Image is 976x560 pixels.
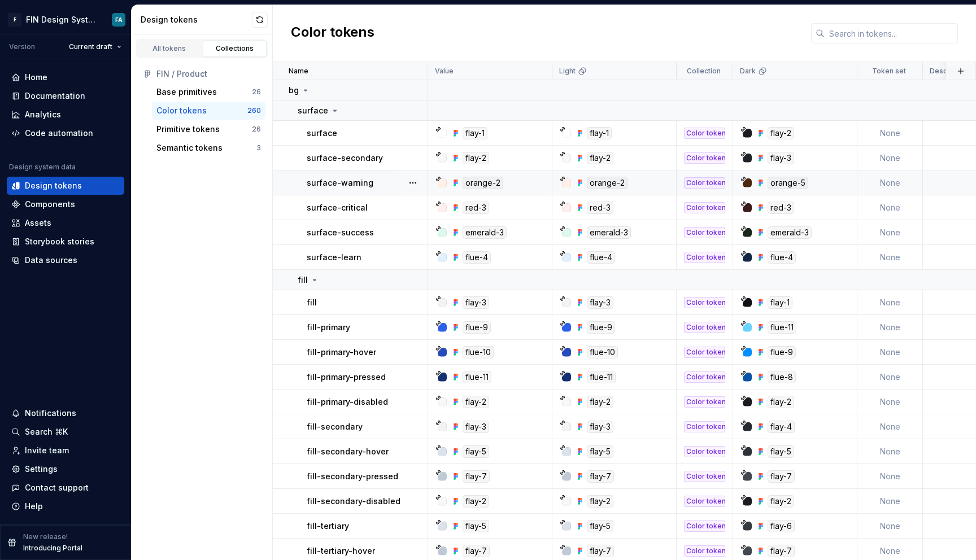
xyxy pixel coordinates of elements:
div: flay-5 [463,520,489,532]
div: Invite team [25,445,69,456]
div: Color tokens [684,152,725,164]
div: flay-7 [463,470,490,483]
p: fill-secondary-pressed [307,471,398,482]
div: orange-2 [463,177,503,189]
div: flay-2 [587,495,613,508]
td: None [857,121,923,146]
div: FIN / Product [156,68,261,80]
div: flue-9 [768,346,796,358]
p: Introducing Portal [23,544,82,553]
a: Assets [7,214,124,232]
div: orange-5 [768,177,808,189]
div: Color tokens [684,227,725,238]
a: Analytics [7,106,124,124]
div: Color tokens [684,371,725,383]
button: Base primitives26 [152,83,265,101]
td: None [857,414,923,439]
input: Search in tokens... [825,23,958,43]
a: Invite team [7,441,124,460]
div: flue-10 [587,346,618,358]
div: flue-4 [463,251,491,264]
div: flay-3 [587,421,613,433]
div: flay-3 [463,296,489,309]
div: flue-9 [463,321,491,334]
p: fill-tertiary-hover [307,545,375,557]
div: flue-4 [587,251,615,264]
p: fill-primary-disabled [307,396,388,408]
div: flue-11 [587,371,616,383]
button: Semantic tokens3 [152,139,265,157]
div: Color tokens [684,421,725,432]
div: flay-1 [587,127,612,139]
div: flay-7 [587,470,614,483]
a: Code automation [7,124,124,142]
div: Color tokens [684,545,725,557]
div: emerald-3 [768,226,812,239]
a: Documentation [7,87,124,105]
div: flue-8 [768,371,796,383]
div: Base primitives [156,86,217,98]
div: Storybook stories [25,236,94,247]
div: Assets [25,217,51,229]
a: Primitive tokens26 [152,120,265,138]
div: emerald-3 [463,226,507,239]
div: Search ⌘K [25,426,68,438]
div: Version [9,42,35,51]
div: Collections [207,44,263,53]
a: Components [7,195,124,213]
div: flay-3 [587,296,613,309]
div: Color tokens [156,105,207,116]
div: red-3 [587,202,613,214]
div: Components [25,199,75,210]
div: Color tokens [684,128,725,139]
a: Data sources [7,251,124,269]
p: surface-secondary [307,152,383,164]
div: Design system data [9,163,76,172]
button: Notifications [7,404,124,422]
button: Color tokens260 [152,102,265,120]
p: surface [298,105,328,116]
p: Dark [740,67,756,76]
td: None [857,514,923,539]
button: FFIN Design SystemFA [2,7,129,32]
td: None [857,195,923,220]
div: Color tokens [684,520,725,532]
div: flay-5 [768,445,794,458]
p: fill-primary-pressed [307,371,386,383]
p: fill-secondary [307,421,363,432]
div: flay-6 [768,520,795,532]
div: 26 [252,125,261,134]
td: None [857,220,923,245]
p: Description [930,67,969,76]
p: fill [298,274,308,286]
div: F [8,13,21,27]
p: Name [289,67,308,76]
div: flay-3 [463,421,489,433]
div: flay-2 [463,396,489,408]
div: flay-1 [463,127,487,139]
td: None [857,390,923,414]
td: None [857,365,923,390]
div: 3 [256,143,261,152]
div: red-3 [768,202,794,214]
div: Primitive tokens [156,124,220,135]
a: Settings [7,460,124,478]
p: Collection [687,67,721,76]
p: fill-primary [307,322,350,333]
p: fill-primary-hover [307,347,376,358]
div: flay-4 [768,421,795,433]
div: flay-2 [587,396,613,408]
div: flay-2 [768,396,794,408]
div: orange-2 [587,177,628,189]
div: Color tokens [684,496,725,507]
div: flay-2 [587,152,613,164]
p: New release! [23,532,68,541]
div: Data sources [25,255,77,266]
td: None [857,464,923,489]
button: Current draft [64,39,127,55]
h2: Color tokens [291,23,374,43]
div: Color tokens [684,471,725,482]
td: None [857,340,923,365]
div: flay-1 [768,296,792,309]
